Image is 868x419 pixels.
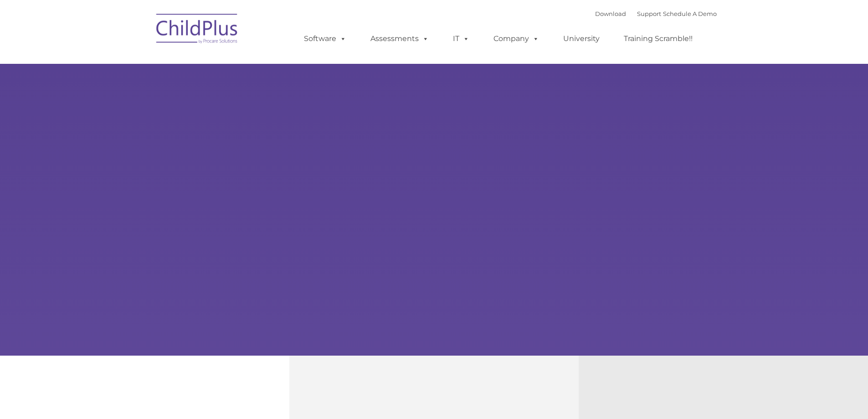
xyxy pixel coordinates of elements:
a: Download [595,10,626,17]
img: ChildPlus by Procare Solutions [152,7,243,53]
a: Assessments [361,30,438,48]
a: Software [295,30,355,48]
a: Schedule A Demo [663,10,717,17]
a: Support [637,10,661,17]
font: | [595,10,717,17]
a: IT [444,30,478,48]
a: University [554,30,609,48]
a: Training Scramble!! [615,30,702,48]
a: Company [484,30,548,48]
